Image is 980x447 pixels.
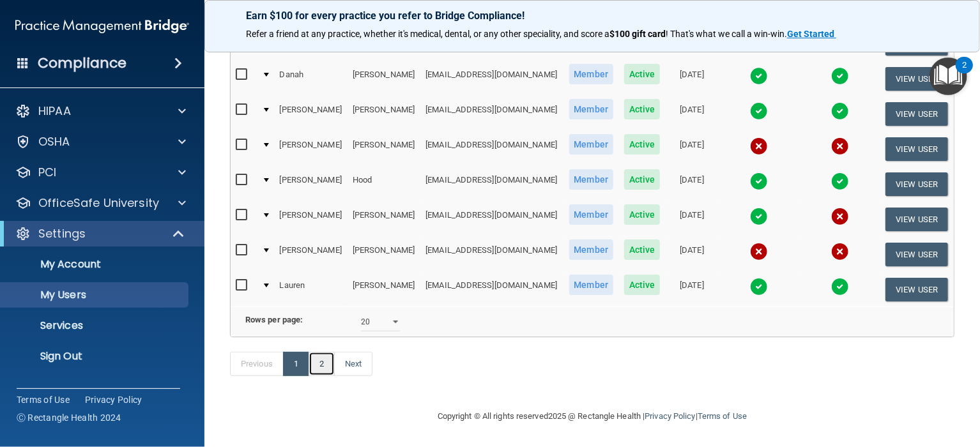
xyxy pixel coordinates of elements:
button: View User [885,208,949,231]
span: Active [624,99,661,119]
a: OfficeSafe University [15,195,186,211]
td: [EMAIL_ADDRESS][DOMAIN_NAME] [420,272,563,307]
button: View User [885,243,949,266]
td: [PERSON_NAME] [275,167,348,202]
p: My Account [8,258,183,271]
span: Active [624,204,661,225]
button: View User [885,137,949,161]
td: [PERSON_NAME] [348,237,420,272]
span: Active [624,239,661,260]
button: View User [885,67,949,91]
a: 2 [309,352,335,376]
img: tick.e7d51cea.svg [831,278,849,296]
td: [EMAIL_ADDRESS][DOMAIN_NAME] [420,202,563,237]
p: My Users [8,289,183,301]
img: tick.e7d51cea.svg [750,67,768,85]
td: [PERSON_NAME] [275,202,348,237]
td: [EMAIL_ADDRESS][DOMAIN_NAME] [420,237,563,272]
td: [DATE] [666,132,719,167]
a: 1 [283,352,309,376]
a: OSHA [15,134,186,149]
span: Member [569,204,614,225]
a: Previous [230,352,284,376]
button: Open Resource Center, 2 new notifications [930,57,967,95]
button: View User [885,172,949,196]
strong: Get Started [787,29,834,39]
p: Sign Out [8,350,183,363]
td: [PERSON_NAME] [348,272,420,307]
img: tick.e7d51cea.svg [831,67,849,85]
td: [PERSON_NAME] [275,96,348,132]
p: OSHA [38,134,70,149]
p: Settings [38,226,86,241]
span: Member [569,99,614,119]
td: Lauren [275,272,348,307]
span: Member [569,275,614,295]
td: [DATE] [666,61,719,96]
img: tick.e7d51cea.svg [831,172,849,190]
img: cross.ca9f0e7f.svg [831,137,849,155]
span: Ⓒ Rectangle Health 2024 [17,411,121,424]
td: [DATE] [666,237,719,272]
td: [DATE] [666,202,719,237]
img: tick.e7d51cea.svg [750,102,768,120]
td: [EMAIL_ADDRESS][DOMAIN_NAME] [420,96,563,132]
td: [DATE] [666,96,719,132]
td: [PERSON_NAME] [348,61,420,96]
span: Member [569,134,614,155]
td: [EMAIL_ADDRESS][DOMAIN_NAME] [420,132,563,167]
img: tick.e7d51cea.svg [750,278,768,296]
td: [PERSON_NAME] [275,132,348,167]
p: HIPAA [38,103,71,119]
a: Settings [15,226,185,241]
td: Hood [348,167,420,202]
div: 2 [962,65,967,82]
div: Copyright © All rights reserved 2025 @ Rectangle Health | | [359,396,825,437]
a: Privacy Policy [645,411,695,421]
a: HIPAA [15,103,186,119]
td: [PERSON_NAME] [348,96,420,132]
a: PCI [15,165,186,180]
span: Refer a friend at any practice, whether it's medical, dental, or any other speciality, and score a [246,29,609,39]
a: Privacy Policy [85,393,142,406]
span: Active [624,134,661,155]
a: Terms of Use [698,411,747,421]
td: [PERSON_NAME] [275,237,348,272]
td: [PERSON_NAME] [348,132,420,167]
img: cross.ca9f0e7f.svg [750,137,768,155]
img: cross.ca9f0e7f.svg [750,243,768,261]
img: tick.e7d51cea.svg [750,208,768,225]
span: Active [624,275,661,295]
span: Active [624,64,661,84]
td: [EMAIL_ADDRESS][DOMAIN_NAME] [420,61,563,96]
a: Next [334,352,372,376]
strong: $100 gift card [609,29,666,39]
span: Member [569,239,614,260]
td: [DATE] [666,272,719,307]
span: Member [569,64,614,84]
p: PCI [38,165,56,180]
span: Active [624,169,661,190]
img: cross.ca9f0e7f.svg [831,208,849,225]
a: Terms of Use [17,393,70,406]
button: View User [885,278,949,301]
b: Rows per page: [245,315,303,324]
img: PMB logo [15,13,189,39]
p: OfficeSafe University [38,195,159,211]
button: View User [885,102,949,126]
p: Earn $100 for every practice you refer to Bridge Compliance! [246,10,938,22]
img: cross.ca9f0e7f.svg [831,243,849,261]
span: Member [569,169,614,190]
span: ! That's what we call a win-win. [666,29,787,39]
td: Danah [275,61,348,96]
td: [PERSON_NAME] [348,202,420,237]
h4: Compliance [38,54,126,72]
a: Get Started [787,29,836,39]
img: tick.e7d51cea.svg [831,102,849,120]
td: [DATE] [666,167,719,202]
td: [EMAIL_ADDRESS][DOMAIN_NAME] [420,167,563,202]
img: tick.e7d51cea.svg [750,172,768,190]
p: Services [8,319,183,332]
